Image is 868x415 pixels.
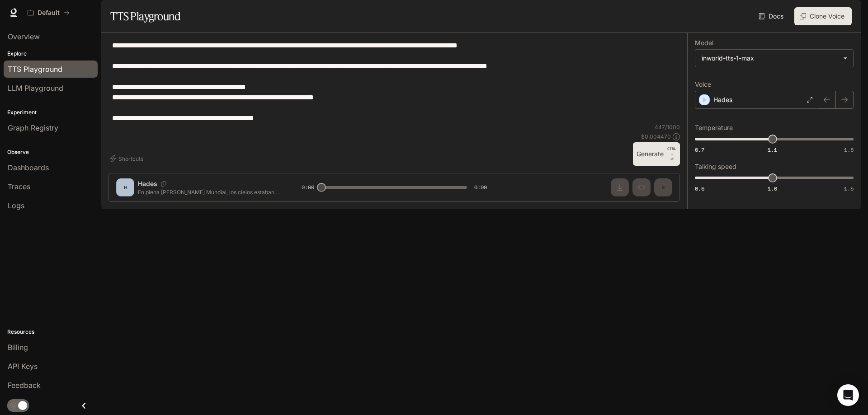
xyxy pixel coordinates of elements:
p: Hades [713,95,732,104]
span: 1.5 [844,146,854,154]
button: Clone Voice [794,7,852,25]
p: Model [695,40,713,46]
span: 1.0 [768,185,777,192]
h1: TTS Playground [110,7,180,25]
button: Shortcuts [108,151,147,166]
p: ⏎ [667,146,676,162]
div: inworld-tts-1-max [702,54,839,63]
a: Docs [757,7,787,25]
button: GenerateCTRL +⏎ [633,142,680,166]
span: 1.1 [768,146,777,154]
span: 0.5 [695,185,704,192]
p: Temperature [695,125,733,131]
span: 1.5 [844,185,854,192]
p: Talking speed [695,163,736,170]
p: CTRL + [667,146,676,157]
div: inworld-tts-1-max [695,50,853,67]
p: Voice [695,81,711,88]
button: All workspaces [24,4,74,22]
div: Open Intercom Messenger [837,384,859,406]
span: 0.7 [695,146,704,154]
p: Default [38,9,60,17]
